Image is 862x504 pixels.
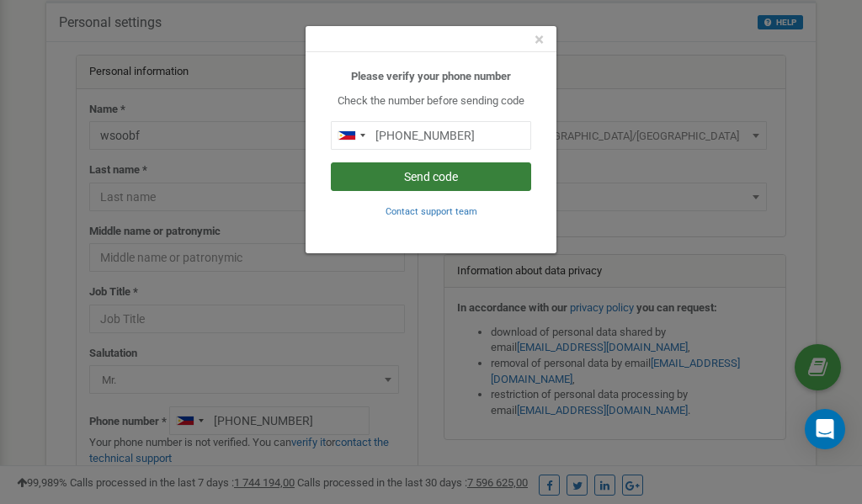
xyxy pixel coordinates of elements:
[805,409,845,449] div: Open Intercom Messenger
[331,162,531,191] button: Send code
[386,206,477,217] small: Contact support team
[386,204,477,217] a: Contact support team
[535,29,544,50] span: ×
[331,93,531,109] p: Check the number before sending code
[351,70,511,82] b: Please verify your phone number
[535,31,544,49] button: Close
[332,122,370,149] div: Telephone country code
[331,121,531,150] input: 0905 123 4567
